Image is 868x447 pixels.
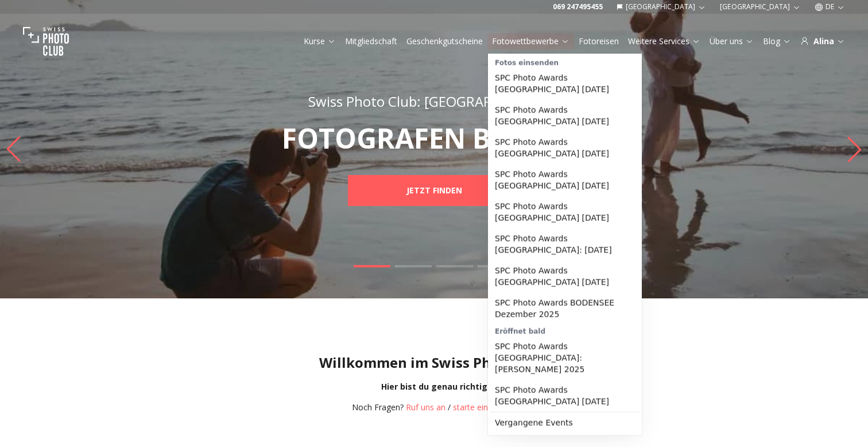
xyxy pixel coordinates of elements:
button: Fotowettbewerbe [487,33,574,49]
a: SPC Photo Awards [GEOGRAPHIC_DATA]: [PERSON_NAME] 2025 [490,336,640,380]
div: Alina [800,36,845,47]
b: JETZT FINDEN [406,185,462,196]
h1: Willkommen im Swiss Photo Club [9,353,859,372]
button: Blog [758,33,796,49]
a: SPC Photo Awards [GEOGRAPHIC_DATA] [DATE] [490,164,640,196]
a: SPC Photo Awards [GEOGRAPHIC_DATA] [DATE] [490,132,640,164]
button: Fotoreisen [574,33,623,49]
a: Geschenkgutscheine [406,36,483,47]
a: Kurse [304,36,336,47]
a: SPC Photo Awards BODENSEE Dezember 2025 [490,293,640,325]
a: SPC Photo Awards [GEOGRAPHIC_DATA] [DATE] [490,68,640,100]
button: Über uns [705,33,758,49]
span: Swiss Photo Club: [GEOGRAPHIC_DATA] [308,92,560,111]
a: SPC Photo Awards [GEOGRAPHIC_DATA] [DATE] [490,100,640,132]
div: / [352,402,517,413]
a: Mitgliedschaft [345,36,397,47]
a: SPC Photo Awards [GEOGRAPHIC_DATA] [DATE] [490,196,640,228]
button: Weitere Services [623,33,705,49]
p: FOTOGRAFEN BUCHEN [232,125,636,152]
a: Weitere Services [628,36,700,47]
a: 069 247495455 [553,2,603,11]
img: Swiss photo club [23,18,69,64]
a: SPC Photo Awards [GEOGRAPHIC_DATA] [DATE] [490,261,640,293]
button: Kurse [299,33,340,49]
a: Vergangene Events [490,413,640,433]
a: Fotoreisen [579,36,619,47]
a: SPC Photo Awards [GEOGRAPHIC_DATA] [DATE] [490,380,640,412]
a: Fotowettbewerbe [492,36,569,47]
a: JETZT FINDEN [348,175,520,206]
div: Fotos einsenden [490,56,640,68]
a: Über uns [710,36,754,47]
div: Hier bist du genau richtig [9,381,859,392]
a: Ruf uns an [406,402,445,413]
div: Eröffnet bald [490,325,640,336]
button: Mitgliedschaft [340,33,402,49]
button: Geschenkgutscheine [402,33,487,49]
a: SPC Photo Awards [GEOGRAPHIC_DATA]: [DATE] [490,228,640,261]
button: starte einen Chat [453,402,517,413]
a: Blog [763,36,791,47]
span: Noch Fragen? [352,402,404,413]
